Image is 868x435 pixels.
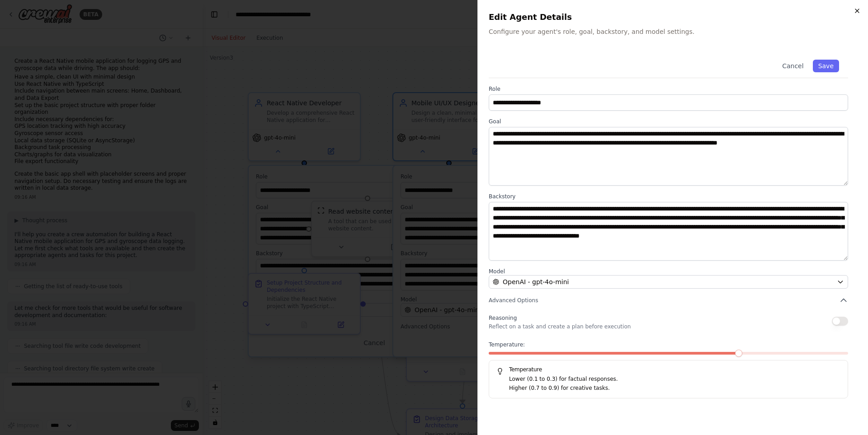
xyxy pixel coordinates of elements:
[489,268,848,275] label: Model
[777,60,809,72] button: Cancel
[509,384,840,393] p: Higher (0.7 to 0.9) for creative tasks.
[496,366,840,373] h5: Temperature
[489,341,525,348] span: Temperature:
[489,193,848,200] label: Backstory
[489,297,538,304] span: Advanced Options
[489,85,848,93] label: Role
[489,296,848,305] button: Advanced Options
[489,27,857,36] p: Configure your agent's role, goal, backstory, and model settings.
[489,118,848,125] label: Goal
[489,275,848,289] button: OpenAI - gpt-4o-mini
[489,323,631,330] p: Reflect on a task and create a plan before execution
[503,277,569,286] span: OpenAI - gpt-4o-mini
[489,11,857,23] h2: Edit Agent Details
[813,60,839,72] button: Save
[489,315,517,321] span: Reasoning
[509,375,840,384] p: Lower (0.1 to 0.3) for factual responses.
